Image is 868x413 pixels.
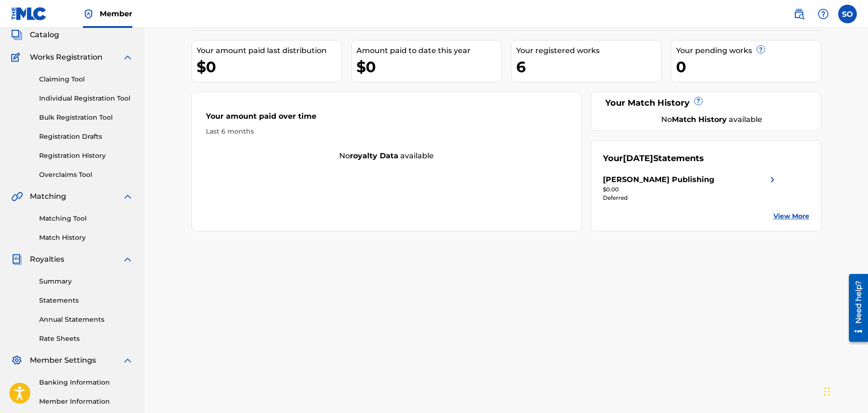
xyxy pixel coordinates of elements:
img: Royalties [11,254,22,265]
div: User Menu [838,5,857,23]
div: $0.00 [603,185,778,194]
div: No available [615,114,809,125]
a: CatalogCatalog [11,29,59,41]
span: ? [757,46,765,53]
div: Your Match History [603,97,809,109]
img: expand [122,254,133,265]
div: Your pending works [676,45,821,56]
div: Your registered works [516,45,661,56]
a: Claiming Tool [39,74,133,84]
span: Member Settings [30,355,96,366]
a: Annual Statements [39,315,133,325]
iframe: Resource Center [842,270,868,345]
img: Catalog [11,29,22,41]
img: expand [122,191,133,202]
img: Matching [11,191,23,202]
iframe: Chat Widget [821,368,868,413]
div: Your amount paid over time [206,111,567,127]
img: search [793,8,805,20]
a: Registration History [39,151,133,161]
div: Your amount paid last distribution [197,45,342,56]
div: Deferred [603,194,778,202]
img: Works Registration [11,52,23,63]
div: No available [192,150,581,162]
span: Catalog [30,29,59,41]
img: MLC Logo [11,7,47,20]
a: Summary [39,277,133,286]
span: ? [695,97,702,105]
div: 0 [676,56,821,77]
span: Royalties [30,254,64,265]
img: right chevron icon [767,174,778,185]
a: Registration Drafts [39,132,133,142]
a: Banking Information [39,378,133,387]
div: Your Statements [603,152,704,165]
a: Bulk Registration Tool [39,113,133,122]
a: Matching Tool [39,214,133,223]
a: Match History [39,233,133,243]
div: 6 [516,56,661,77]
span: Member [100,8,132,19]
a: Rate Sheets [39,334,133,344]
div: $0 [356,56,501,77]
span: [DATE] [623,153,653,163]
span: Matching [30,191,66,202]
a: View More [773,211,809,221]
span: Works Registration [30,52,103,63]
img: expand [122,355,133,366]
div: [PERSON_NAME] Publishing [603,174,714,185]
img: help [818,8,829,20]
img: Top Rightsholder [83,8,94,20]
div: Amount paid to date this year [356,45,501,56]
a: Overclaims Tool [39,170,133,180]
strong: Match History [672,115,727,124]
div: Last 6 months [206,127,567,136]
img: Member Settings [11,355,22,366]
a: Individual Registration Tool [39,94,133,103]
div: $0 [197,56,342,77]
a: Public Search [790,5,808,23]
strong: royalty data [350,151,398,160]
img: expand [122,52,133,63]
a: [PERSON_NAME] Publishingright chevron icon$0.00Deferred [603,174,778,202]
div: Drag [824,378,830,406]
div: Help [814,5,833,23]
a: Member Information [39,397,133,406]
a: Statements [39,296,133,305]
